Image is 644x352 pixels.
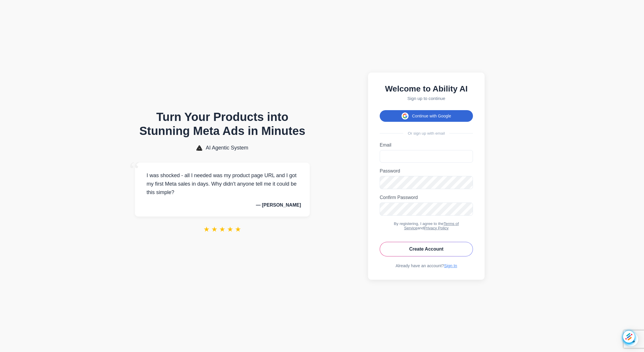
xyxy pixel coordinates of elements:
[206,145,248,151] span: AI Agentic System
[196,145,202,151] img: AI Agentic System Logo
[380,195,473,200] label: Confirm Password
[144,203,301,208] p: — [PERSON_NAME]
[380,221,473,230] div: By registering, I agree to the and
[144,171,301,196] p: I was shocked - all I needed was my product page URL and I got my first Meta sales in days. Why d...
[219,225,226,233] span: ★
[404,221,459,230] a: Terms of Service
[380,96,473,101] p: Sign up to continue
[380,168,473,174] label: Password
[624,332,638,346] div: Open Intercom Messenger
[235,225,241,233] span: ★
[135,110,310,138] h1: Turn Your Products into Stunning Meta Ads in Minutes
[227,225,233,233] span: ★
[380,131,473,135] div: Or sign up with email
[380,242,473,256] button: Create Account
[380,110,473,122] button: Continue with Google
[129,157,140,183] span: “
[380,84,473,94] h2: Welcome to Ability AI
[380,263,473,268] div: Already have an account?
[380,142,473,148] label: Email
[444,263,457,268] a: Sign In
[203,225,210,233] span: ★
[211,225,218,233] span: ★
[424,226,449,230] a: Privacy Policy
